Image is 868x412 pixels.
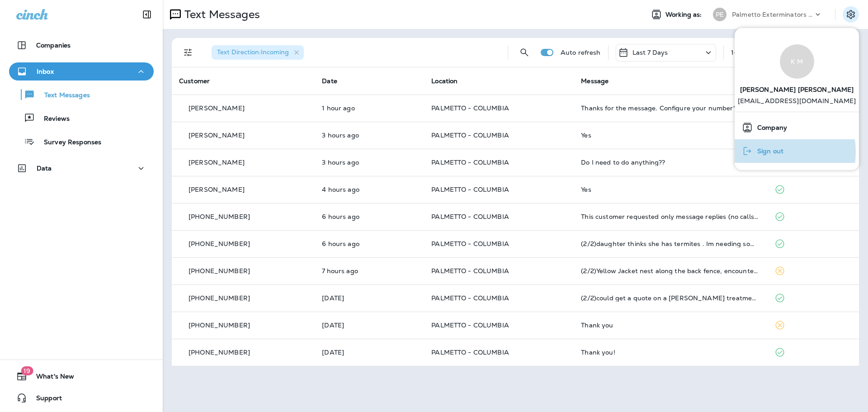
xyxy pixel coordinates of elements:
p: [PERSON_NAME] [189,132,245,139]
button: Survey Responses [9,132,154,151]
span: 19 [21,366,33,375]
p: Sep 2, 2025 08:40 AM [322,349,417,356]
div: This customer requested only message replies (no calls). Reply here or respond via your LSA dashb... [581,213,759,220]
span: Text Direction : Incoming [217,48,289,56]
p: Sep 9, 2025 01:04 PM [322,159,417,166]
span: PALMETTO - COLUMBIA [431,185,509,194]
span: Working as: [665,11,704,19]
span: Message [581,77,609,85]
p: [PHONE_NUMBER] [189,240,250,247]
p: Palmetto Exterminators LLC [732,11,813,18]
span: PALMETTO - COLUMBIA [431,294,509,302]
p: Sep 4, 2025 11:31 AM [322,294,417,302]
button: Text Messages [9,85,154,104]
p: [PHONE_NUMBER] [189,294,250,302]
button: Company [735,116,859,139]
a: K M[PERSON_NAME] [PERSON_NAME] [EMAIL_ADDRESS][DOMAIN_NAME] [735,35,859,112]
button: Search Messages [515,43,533,62]
span: Company [753,124,787,132]
button: Reviews [9,109,154,128]
p: Sep 9, 2025 01:08 PM [322,132,417,139]
p: Text Messages [35,91,90,100]
span: Customer [179,77,210,85]
p: Sep 9, 2025 02:55 PM [322,104,417,112]
button: 19What's New [9,367,154,385]
div: 1 - 10 [731,49,745,56]
span: [PERSON_NAME] [PERSON_NAME] [740,79,854,97]
span: PALMETTO - COLUMBIA [431,348,509,356]
p: Inbox [37,68,54,75]
div: Thank you [581,322,759,329]
button: Filters [179,43,197,62]
div: Do I need to do anything?? [581,159,759,166]
p: Sep 9, 2025 12:16 PM [322,186,417,193]
div: (2/2)daughter thinks she has termites . Im needing someone to check it out. Please txt or email a... [581,240,759,247]
span: PALMETTO - COLUMBIA [431,131,509,139]
span: PALMETTO - COLUMBIA [431,213,509,221]
p: Data [37,165,52,172]
span: What's New [27,373,74,384]
span: PALMETTO - COLUMBIA [431,158,509,166]
p: [PHONE_NUMBER] [189,349,250,356]
p: [PHONE_NUMBER] [189,213,250,220]
span: Location [431,77,458,85]
div: Thank you! [581,349,759,356]
p: Survey Responses [35,138,101,147]
div: K M [780,44,814,79]
p: Sep 9, 2025 10:03 AM [322,240,417,247]
span: Sign out [753,147,783,155]
p: Sep 9, 2025 08:55 AM [322,267,417,275]
button: Settings [843,6,859,23]
p: Companies [36,42,71,49]
a: Company [738,118,855,137]
div: (2/2)could get a quote on a roach treatment. I live in a double wide. [581,294,759,302]
div: (2/2)Yellow Jacket nest along the back fence, encountered when mowing grass. Would like to have s... [581,267,759,275]
p: Text Messages [181,8,260,21]
div: PE [713,8,726,21]
button: Collapse Sidebar [134,5,160,24]
p: [EMAIL_ADDRESS][DOMAIN_NAME] [738,97,856,112]
button: Data [9,159,154,177]
div: Yes [581,186,759,193]
span: PALMETTO - COLUMBIA [431,321,509,329]
span: Support [27,394,62,405]
button: Inbox [9,62,154,81]
div: Thanks for the message. Configure your number's SMS URL to change this message.Reply HELP for hel... [581,104,759,112]
p: Sep 3, 2025 01:21 PM [322,322,417,329]
p: [PHONE_NUMBER] [189,322,250,329]
p: [PERSON_NAME] [189,159,245,166]
button: Sign out [735,139,859,163]
span: PALMETTO - COLUMBIA [431,267,509,275]
p: [PHONE_NUMBER] [189,267,250,275]
span: Date [322,77,337,85]
p: Reviews [35,115,70,123]
p: [PERSON_NAME] [189,104,245,112]
span: PALMETTO - COLUMBIA [431,104,509,112]
div: Yes [581,132,759,139]
p: Last 7 Days [632,49,668,56]
p: Auto refresh [561,49,601,56]
button: Companies [9,36,154,54]
button: Support [9,389,154,407]
p: Sep 9, 2025 10:43 AM [322,213,417,220]
div: Text Direction:Incoming [212,45,304,60]
span: PALMETTO - COLUMBIA [431,240,509,248]
p: [PERSON_NAME] [189,186,245,193]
